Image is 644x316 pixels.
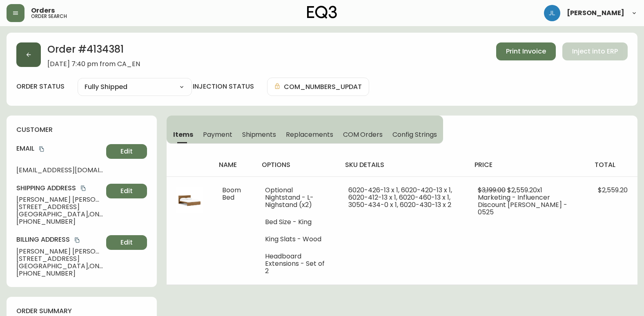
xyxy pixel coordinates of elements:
[16,184,103,193] h4: Shipping Address
[16,255,103,263] span: [STREET_ADDRESS]
[478,193,567,217] span: Marketing - Influencer Discount [PERSON_NAME] - 0525
[16,307,147,316] h4: order summary
[286,130,333,139] span: Replacements
[307,6,337,19] img: logo
[392,130,437,139] span: Config Strings
[16,82,65,91] label: order status
[262,160,332,169] h4: options
[496,42,556,60] button: Print Invoice
[506,47,546,56] span: Print Invoice
[544,5,560,21] img: 1c9c23e2a847dab86f8017579b61559c
[16,203,103,211] span: [STREET_ADDRESS]
[16,235,103,244] h4: Billing Address
[16,125,147,134] h4: customer
[16,263,103,270] span: [GEOGRAPHIC_DATA] , ON , K1Y 1T5 , CA
[120,147,133,156] span: Edit
[567,10,624,16] span: [PERSON_NAME]
[242,130,276,139] span: Shipments
[265,218,329,226] li: Bed Size - King
[475,160,582,169] h4: price
[47,42,140,60] h2: Order # 4134381
[16,270,103,277] span: [PHONE_NUMBER]
[265,253,329,275] li: Headboard Extensions - Set of 2
[173,130,193,139] span: Items
[16,218,103,225] span: [PHONE_NUMBER]
[219,160,249,169] h4: name
[16,196,103,203] span: [PERSON_NAME] [PERSON_NAME]
[38,145,46,153] button: copy
[478,185,506,195] span: $3,199.00
[595,160,631,169] h4: total
[222,185,241,202] span: Boom Bed
[507,185,542,195] span: $2,559.20 x 1
[16,248,103,255] span: [PERSON_NAME] [PERSON_NAME]
[31,14,67,19] h5: order search
[176,187,203,213] img: 793373d7-ba72-4078-bca9-a98af2dcfba3.jpg
[193,82,254,91] h4: injection status
[343,130,383,139] span: COM Orders
[598,185,628,195] span: $2,559.20
[265,236,329,243] li: King Slats - Wood
[16,167,103,174] span: [EMAIL_ADDRESS][DOMAIN_NAME]
[120,187,133,196] span: Edit
[16,144,103,153] h4: Email
[120,238,133,247] span: Edit
[106,235,147,250] button: Edit
[73,236,81,244] button: copy
[47,60,140,68] span: [DATE] 7:40 pm from CA_EN
[79,184,87,192] button: copy
[345,160,461,169] h4: sku details
[16,211,103,218] span: [GEOGRAPHIC_DATA] , ON , K1Y 1T5 , CA
[265,187,329,209] li: Optional Nightstand - L-Nighstand (x2)
[348,185,452,209] span: 6020-426-13 x 1, 6020-420-13 x 1, 6020-412-13 x 1, 6020-460-13 x 1, 3050-434-0 x 1, 6020-430-13 x 2
[106,144,147,159] button: Edit
[203,130,232,139] span: Payment
[31,7,55,14] span: Orders
[106,184,147,198] button: Edit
